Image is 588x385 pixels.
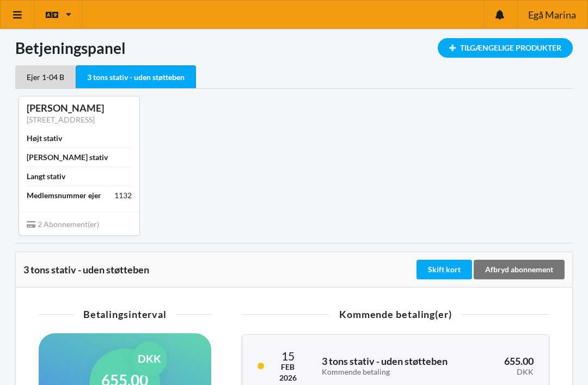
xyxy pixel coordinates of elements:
div: Feb [279,362,297,372]
h3: 655.00 [483,355,534,377]
div: Skift kort [416,260,472,279]
h1: Betjeningspanel [15,38,573,58]
div: [PERSON_NAME] stativ [27,152,108,163]
div: Afbryd abonnement [474,260,565,279]
span: Egå Marina [528,10,576,20]
div: Højt stativ [27,133,62,144]
div: Tilgængelige Produkter [438,38,573,58]
div: DKK [132,341,167,377]
div: 3 tons stativ - uden støtteben [76,65,196,89]
div: Kommende betaling [322,368,468,377]
div: Langt stativ [27,171,65,182]
div: Betalingsinterval [39,309,211,319]
div: 1132 [114,190,132,201]
div: Medlemsnummer ejer [27,190,101,201]
div: Ejer 1-04 B [15,65,76,88]
div: DKK [483,368,534,377]
div: 15 [279,350,297,362]
a: [STREET_ADDRESS] [27,115,95,124]
span: 2 Abonnement(er) [27,219,99,229]
div: [PERSON_NAME] [27,102,132,114]
h3: 3 tons stativ - uden støtteben [322,355,468,377]
div: Kommende betaling(er) [242,309,549,319]
div: 3 tons stativ - uden støtteben [23,264,414,275]
div: 2026 [279,372,297,383]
